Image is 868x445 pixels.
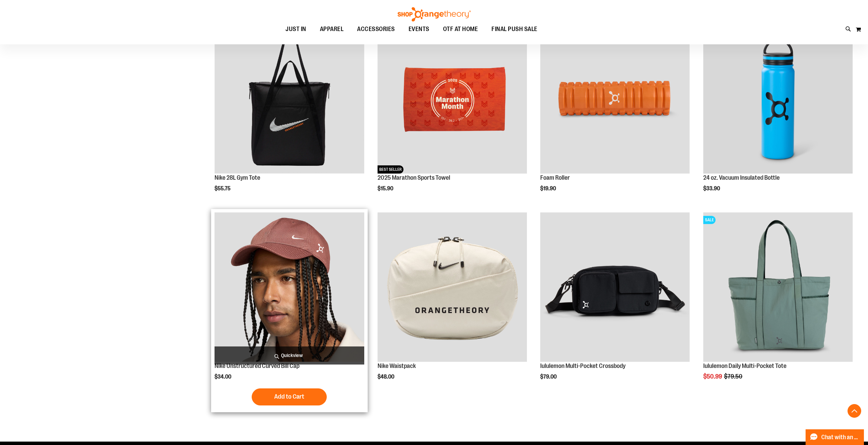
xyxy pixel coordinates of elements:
[378,212,527,363] a: Nike Waistpack
[540,24,690,174] img: Foam Roller
[537,21,693,209] div: product
[703,373,723,380] span: $50.99
[211,21,367,209] div: product
[215,174,260,181] a: Nike 28L Gym Tote
[703,186,721,192] span: $33.90
[540,186,557,192] span: $19.90
[703,362,786,369] a: lululemon Daily Multi-Pocket Tote
[374,21,530,209] div: product
[703,24,853,175] a: 24 oz. Vacuum Insulated BottleNEW
[703,24,853,174] img: 24 oz. Vacuum Insulated Bottle
[279,21,313,37] a: JUST IN
[540,174,570,181] a: Foam Roller
[378,186,394,192] span: $15.90
[402,21,436,37] a: EVENTS
[540,212,690,363] a: lululemon Multi-Pocket Crossbody
[215,362,299,369] a: Nike Unstructured Curved Bill Cap
[215,24,364,174] img: Nike 28L Gym Tote
[703,174,780,181] a: 24 oz. Vacuum Insulated Bottle
[821,434,860,441] span: Chat with an Expert
[374,209,530,397] div: product
[724,373,744,380] span: $79.50
[252,388,327,405] button: Add to Cart
[378,24,527,174] img: 2025 Marathon Sports Towel
[320,21,344,37] span: APPAREL
[378,374,395,380] span: $48.00
[703,216,716,224] span: SALE
[540,374,558,380] span: $79.00
[357,21,395,37] span: ACCESSORIES
[540,362,626,369] a: lululemon Multi-Pocket Crossbody
[485,21,544,37] a: FINAL PUSH SALE
[540,212,690,362] img: lululemon Multi-Pocket Crossbody
[409,21,429,37] span: EVENTS
[491,21,538,37] span: FINAL PUSH SALE
[285,21,306,37] span: JUST IN
[215,212,364,362] img: Nike Unstructured Curved Bill Cap
[537,209,693,397] div: product
[540,24,690,175] a: Foam RollerNEW
[274,393,304,400] span: Add to Cart
[378,212,527,362] img: Nike Waistpack
[806,429,864,445] button: Chat with an Expert
[378,174,450,181] a: 2025 Marathon Sports Towel
[848,404,861,418] button: Back To Top
[350,21,402,37] a: ACCESSORIES
[215,374,232,380] span: $34.00
[215,24,364,175] a: Nike 28L Gym ToteNEW
[211,209,367,412] div: product
[700,21,856,209] div: product
[443,21,478,37] span: OTF AT HOME
[436,21,485,37] a: OTF AT HOME
[215,212,364,363] a: Nike Unstructured Curved Bill Cap
[378,165,403,174] span: BEST SELLER
[313,21,351,37] a: APPAREL
[378,24,527,175] a: 2025 Marathon Sports TowelNEWBEST SELLER
[703,212,853,363] a: lululemon Daily Multi-Pocket ToteSALE
[700,209,856,397] div: product
[378,362,416,369] a: Nike Waistpack
[215,346,364,365] a: Quickview
[703,212,853,362] img: lululemon Daily Multi-Pocket Tote
[397,7,472,21] img: Shop Orangetheory
[215,186,232,192] span: $55.75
